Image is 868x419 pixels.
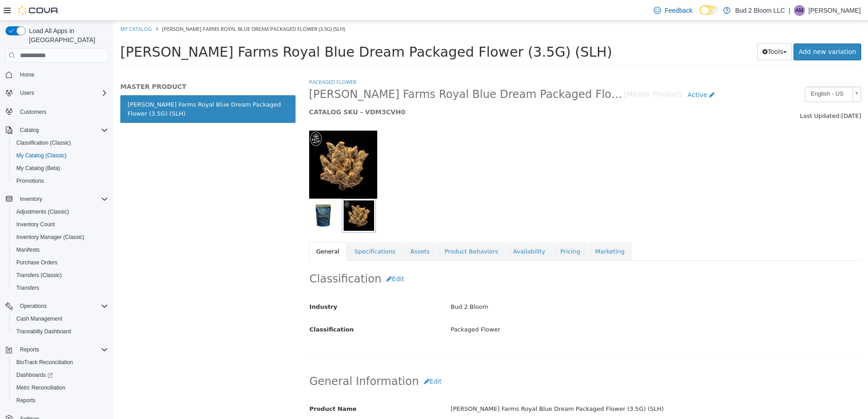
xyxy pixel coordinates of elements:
[644,23,679,39] button: Tools
[9,369,112,381] a: Dashboards
[13,232,108,243] span: Inventory Manager (Classic)
[196,385,243,391] span: Product Name
[306,352,333,369] button: Edit
[569,66,607,83] a: Active
[13,257,61,268] a: Purchase Orders
[16,221,55,228] span: Inventory Count
[789,5,790,16] p: |
[9,149,112,162] button: My Catalog (Classic)
[16,194,108,205] span: Inventory
[13,370,56,380] a: Dashboards
[13,326,74,337] a: Traceabilty Dashboard
[2,300,112,312] button: Operations
[13,175,108,186] span: Promotions
[16,301,108,312] span: Operations
[13,219,108,230] span: Inventory Count
[13,370,108,380] span: Dashboards
[510,70,569,78] small: [Master Product]
[20,346,39,353] span: Reports
[16,397,35,404] span: Reports
[474,221,518,240] a: Marketing
[2,124,112,136] button: Catalog
[13,137,108,148] span: Classification (Classic)
[196,67,511,81] span: [PERSON_NAME] Farms Royal Blue Dream Packaged Flower (3.5G) (SLH)
[16,272,62,279] span: Transfers (Classic)
[16,259,58,266] span: Purchase Orders
[13,150,108,161] span: My Catalog (Classic)
[9,244,112,256] button: Manifests
[13,270,65,281] a: Transfers (Classic)
[686,92,728,98] span: Last Updated:
[9,269,112,282] button: Transfers (Classic)
[20,127,39,134] span: Catalog
[16,344,108,355] span: Reports
[16,284,39,292] span: Transfers
[16,69,38,80] a: Home
[268,250,296,267] button: Edit
[18,6,59,15] img: Cova
[196,110,264,178] img: 150
[9,136,112,149] button: Classification (Classic)
[680,23,748,39] a: Add new variation
[13,313,108,324] span: Cash Management
[20,302,47,310] span: Operations
[16,328,71,335] span: Traceabilty Dashboard
[795,5,804,16] span: AM
[13,395,39,406] a: Reports
[16,125,108,136] span: Catalog
[16,194,46,205] button: Inventory
[16,246,39,253] span: Manifests
[2,343,112,356] button: Reports
[13,283,43,293] a: Transfers
[13,163,108,174] span: My Catalog (Beta)
[692,66,735,80] span: English - US
[2,193,112,205] button: Inventory
[20,71,35,78] span: Home
[25,26,108,44] span: Load All Apps in [GEOGRAPHIC_DATA]
[16,125,42,136] button: Catalog
[13,395,108,406] span: Reports
[16,106,108,117] span: Customers
[16,88,38,98] button: Users
[9,381,112,394] button: Metrc Reconciliation
[7,5,38,11] a: My Catalog
[9,312,112,325] button: Cash Management
[16,208,69,215] span: Adjustments (Classic)
[13,219,59,230] a: Inventory Count
[330,380,754,396] div: [PERSON_NAME] Farms Royal Blue Dream Packaged Flower (3.5G) (SLH)
[9,256,112,269] button: Purchase Orders
[16,234,84,241] span: Inventory Manager (Classic)
[49,5,232,11] span: [PERSON_NAME] Farms Royal Blue Dream Packaged Flower (3.5G) (SLH)
[650,1,696,19] a: Feedback
[16,344,43,355] button: Reports
[439,221,474,240] a: Pricing
[665,6,692,15] span: Feedback
[196,352,748,369] h2: General Information
[16,177,44,185] span: Promotions
[2,68,112,81] button: Home
[9,218,112,231] button: Inventory Count
[13,357,108,368] span: BioTrack Reconciliation
[9,394,112,407] button: Reports
[13,163,64,174] a: My Catalog (Beta)
[691,66,748,81] a: English - US
[16,359,73,366] span: BioTrack Reconciliation
[2,105,112,118] button: Customers
[196,305,241,312] span: Classification
[20,89,34,97] span: Users
[13,232,88,243] a: Inventory Manager (Classic)
[13,257,108,268] span: Purchase Orders
[16,107,50,117] a: Customers
[13,270,108,281] span: Transfers (Classic)
[392,221,439,240] a: Availability
[9,162,112,175] button: My Catalog (Beta)
[324,221,392,240] a: Product Behaviors
[9,175,112,187] button: Promotions
[735,5,785,16] p: Bud 2 Bloom LLC
[728,92,748,98] span: [DATE]
[16,165,60,172] span: My Catalog (Beta)
[196,221,233,240] a: General
[13,382,108,393] span: Metrc Reconciliation
[16,69,108,80] span: Home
